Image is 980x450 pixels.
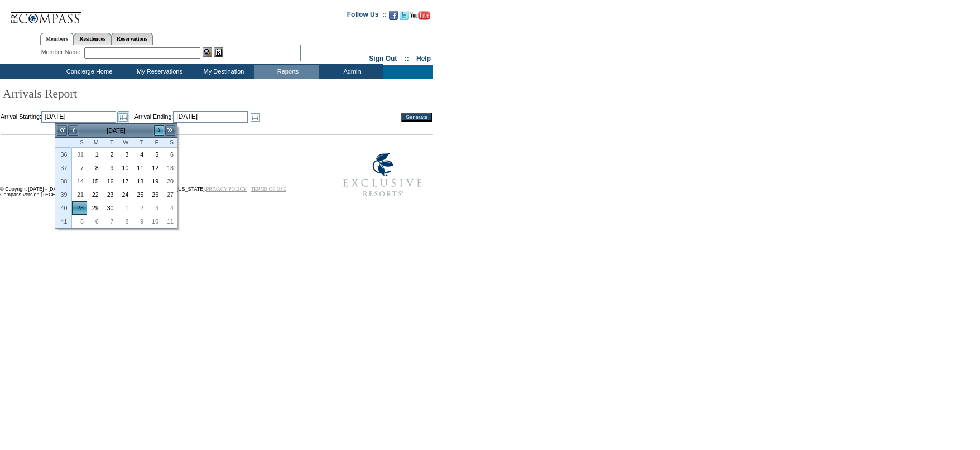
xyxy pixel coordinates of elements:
[87,161,102,175] td: Monday, September 08, 2025
[147,188,161,201] a: 26
[102,215,117,228] td: Tuesday, October 07, 2025
[117,201,132,215] td: Wednesday, October 01, 2025
[389,14,398,21] a: Become our fan on Facebook
[118,148,132,161] a: 3
[55,148,72,161] th: 36
[56,125,68,136] a: <<
[132,188,146,201] a: 25
[88,175,102,187] a: 15
[55,215,72,228] th: 41
[88,188,102,201] a: 22
[118,175,132,187] a: 17
[72,148,87,161] td: Sunday, August 31, 2025
[147,202,161,214] a: 3
[87,175,102,188] td: Monday, September 15, 2025
[73,175,87,187] a: 14
[147,138,162,148] th: Friday
[162,148,177,161] td: Saturday, September 06, 2025
[400,11,409,20] img: Follow us on Twitter
[147,175,162,188] td: Friday, September 19, 2025
[132,215,147,228] td: Thursday, October 09, 2025
[416,55,431,62] a: Help
[102,188,117,201] td: Tuesday, September 23, 2025
[126,65,190,79] td: My Reservations
[132,201,147,215] td: Thursday, October 02, 2025
[162,161,177,175] td: Saturday, September 13, 2025
[50,65,126,79] td: Concierge Home
[88,215,102,228] a: 6
[103,148,117,161] a: 2
[87,215,102,228] td: Monday, October 06, 2025
[117,148,132,161] td: Wednesday, September 03, 2025
[117,111,129,123] a: Open the calendar popup.
[55,161,72,175] th: 37
[88,162,102,174] a: 8
[87,148,102,161] td: Monday, September 01, 2025
[132,188,147,201] td: Thursday, September 25, 2025
[103,188,117,201] a: 23
[117,215,132,228] td: Wednesday, October 08, 2025
[102,175,117,188] td: Tuesday, September 16, 2025
[214,47,223,57] img: Reservations
[132,138,147,148] th: Thursday
[132,148,146,161] a: 4
[73,202,87,214] a: 28
[347,9,387,23] td: Follow Us ::
[72,201,87,215] td: Sunday, September 28, 2025
[87,201,102,215] td: Monday, September 29, 2025
[117,175,132,188] td: Wednesday, September 17, 2025
[73,188,87,201] a: 21
[147,148,162,161] td: Friday, September 05, 2025
[102,201,117,215] td: Tuesday, September 30, 2025
[162,215,177,228] td: Saturday, October 11, 2025
[72,175,87,188] td: Sunday, September 14, 2025
[79,124,153,137] td: [DATE]
[162,202,176,214] a: 4
[162,175,177,188] td: Saturday, September 20, 2025
[103,162,117,174] a: 9
[117,161,132,175] td: Wednesday, September 10, 2025
[401,113,432,122] input: Generate
[254,65,319,79] td: Reports
[88,202,102,214] a: 29
[203,47,212,57] img: View
[73,162,87,174] a: 7
[73,215,87,228] a: 5
[389,11,398,20] img: Become our fan on Facebook
[55,188,72,201] th: 39
[68,125,79,136] a: <
[405,55,409,62] span: ::
[369,55,397,62] a: Sign Out
[162,188,176,201] a: 27
[72,188,87,201] td: Sunday, September 21, 2025
[147,215,161,228] a: 10
[73,148,87,161] a: 31
[87,188,102,201] td: Monday, September 22, 2025
[162,215,176,228] a: 11
[410,11,430,20] img: Subscribe to our YouTube Channel
[132,215,146,228] a: 9
[165,125,176,136] a: >>
[132,148,147,161] td: Thursday, September 04, 2025
[1,111,386,123] td: Arrival Starting: Arrival Ending:
[118,202,132,214] a: 1
[147,201,162,215] td: Friday, October 03, 2025
[88,148,102,161] a: 1
[117,188,132,201] td: Wednesday, September 24, 2025
[162,148,176,161] a: 6
[102,148,117,161] td: Tuesday, September 02, 2025
[162,188,177,201] td: Saturday, September 27, 2025
[147,148,161,161] a: 5
[400,14,409,21] a: Follow us on Twitter
[111,33,153,45] a: Reservations
[162,201,177,215] td: Saturday, October 04, 2025
[72,215,87,228] td: Sunday, October 05, 2025
[132,175,147,188] td: Thursday, September 18, 2025
[117,138,132,148] th: Wednesday
[87,138,102,148] th: Monday
[55,175,72,188] th: 38
[74,33,111,45] a: Residences
[72,161,87,175] td: Sunday, September 07, 2025
[55,201,72,215] th: 40
[147,161,162,175] td: Friday, September 12, 2025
